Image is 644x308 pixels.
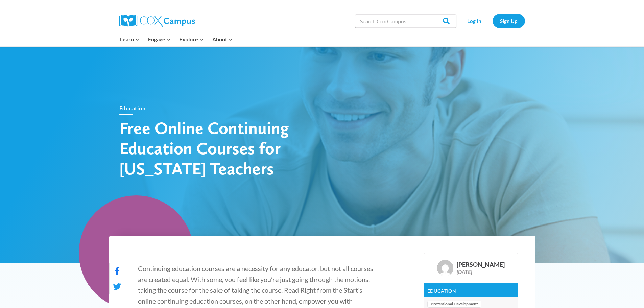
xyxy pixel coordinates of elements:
a: Sign Up [493,14,525,28]
input: Search Cox Campus [355,14,456,28]
span: About [212,35,233,44]
div: [PERSON_NAME] [457,261,505,268]
span: Learn [120,35,139,44]
div: [DATE] [457,268,505,275]
span: Explore [179,35,204,44]
nav: Primary Navigation [116,32,237,46]
a: Education [119,105,146,111]
a: Log In [460,14,489,28]
nav: Secondary Navigation [460,14,525,28]
a: Education [427,288,456,294]
img: Cox Campus [119,15,195,27]
span: Engage [148,35,171,44]
a: Professional Development [427,301,481,308]
h1: Free Online Continuing Education Courses for [US_STATE] Teachers [119,118,356,179]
